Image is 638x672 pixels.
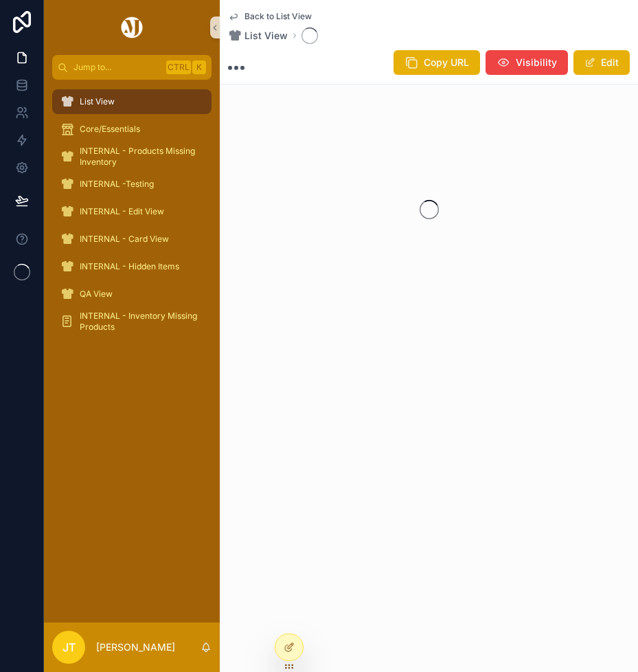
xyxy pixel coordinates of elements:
a: List View [228,29,288,43]
button: Edit [573,50,630,75]
a: INTERNAL - Card View [52,227,212,251]
span: INTERNAL - Hidden Items [80,261,179,272]
span: JT [62,639,76,656]
span: INTERNAL - Card View [80,234,169,245]
a: QA View [52,282,212,306]
span: K [194,62,205,73]
button: Visibility [486,50,568,75]
span: INTERNAL - Inventory Missing Products [80,311,198,333]
span: INTERNAL -Testing [80,179,154,190]
span: Back to List View [244,11,312,22]
span: Visibility [516,56,557,69]
span: Ctrl [166,60,191,74]
span: INTERNAL - Edit View [80,206,164,217]
a: INTERNAL -Testing [52,172,212,197]
span: Core/Essentials [80,124,140,135]
span: List View [80,96,115,107]
span: List View [244,29,288,43]
p: [PERSON_NAME] [96,640,175,654]
a: INTERNAL - Products Missing Inventory [52,144,212,169]
a: INTERNAL - Inventory Missing Products [52,309,212,334]
img: App logo [119,16,145,38]
a: Back to List View [228,11,312,22]
button: Copy URL [394,50,480,75]
span: Jump to... [73,62,161,73]
span: Copy URL [424,56,469,69]
div: scrollable content [44,80,220,352]
span: INTERNAL - Products Missing Inventory [80,146,198,168]
span: QA View [80,289,113,300]
a: Core/Essentials [52,117,212,142]
a: INTERNAL - Edit View [52,199,212,224]
a: List View [52,89,212,114]
button: Jump to...CtrlK [52,55,212,80]
a: INTERNAL - Hidden Items [52,254,212,279]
